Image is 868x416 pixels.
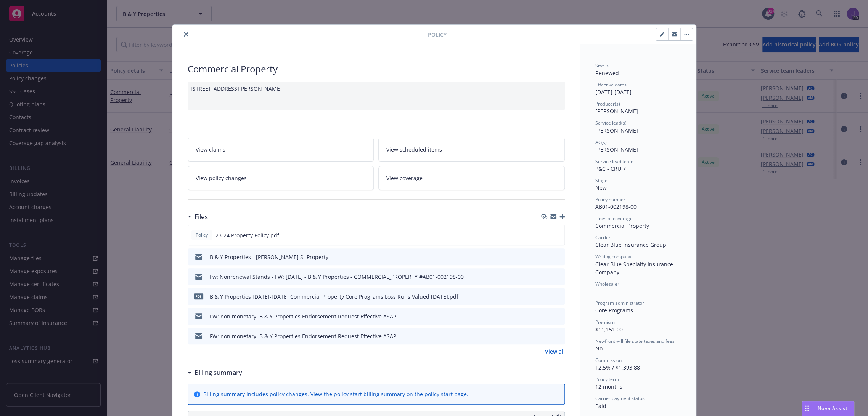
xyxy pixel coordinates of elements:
button: download file [543,332,549,340]
span: Lines of coverage [595,215,633,222]
span: 12.5% / $1,393.88 [595,364,640,371]
div: B & Y Properties [DATE]-[DATE] Commercial Property Core Programs Loss Runs Valued [DATE].pdf [210,293,458,301]
button: preview file [555,253,562,261]
a: View policy changes [188,166,374,190]
span: View coverage [386,174,423,182]
a: View coverage [378,166,565,190]
span: Core Programs [595,307,633,314]
div: [DATE] - [DATE] [595,82,681,96]
span: Renewed [595,69,619,77]
span: No [595,345,603,352]
span: Carrier [595,234,611,241]
span: [PERSON_NAME] [595,146,638,153]
button: Nova Assist [802,401,854,416]
button: download file [543,312,549,320]
span: AB01-002198-00 [595,203,637,210]
span: - [595,288,597,295]
div: Fw: Nonrenewal Stands - FW: [DATE] - B & Y Properties - COMMERCIAL_PROPERTY #AB01-002198-00 [210,273,464,281]
div: FW: non monetary: B & Y Properties Endorsement Request Effective ASAP [210,332,396,340]
span: Commission [595,357,622,363]
div: Drag to move [802,401,812,416]
span: Premium [595,319,615,325]
span: $11,151.00 [595,326,623,333]
span: Program administrator [595,300,644,306]
button: preview file [555,231,561,239]
span: P&C - CRU 7 [595,165,626,172]
div: Commercial Property [188,62,565,75]
span: Policy number [595,196,625,203]
span: Service lead team [595,158,633,165]
button: preview file [555,332,562,340]
span: Stage [595,177,608,184]
span: Policy [194,232,209,238]
span: Writing company [595,253,631,260]
span: Effective dates [595,82,627,88]
div: Billing summary includes policy changes. View the policy start billing summary on the . [203,390,468,398]
a: policy start page [424,390,467,398]
span: Nova Assist [818,405,848,411]
span: Service lead(s) [595,120,627,126]
button: close [182,30,191,39]
h3: Billing summary [194,368,242,378]
a: View all [545,347,565,355]
button: download file [543,253,549,261]
span: Paid [595,402,606,410]
a: View scheduled items [378,138,565,162]
div: [STREET_ADDRESS][PERSON_NAME] [188,82,565,110]
span: View claims [196,146,225,154]
h3: Files [194,212,208,222]
span: Newfront will file state taxes and fees [595,338,675,344]
span: [PERSON_NAME] [595,107,638,115]
button: download file [543,293,549,301]
span: Carrier payment status [595,395,645,402]
span: Wholesaler [595,281,619,287]
a: View claims [188,138,374,162]
span: 23-24 Property Policy.pdf [215,231,279,239]
span: Status [595,62,609,69]
span: Clear Blue Insurance Group [595,241,666,248]
span: Policy term [595,376,619,382]
button: download file [543,273,549,281]
div: B & Y Properties - [PERSON_NAME] St Property [210,253,328,261]
span: 12 months [595,383,622,390]
div: Files [188,212,208,222]
span: Policy [428,30,447,38]
span: Producer(s) [595,101,620,107]
span: View scheduled items [386,146,442,154]
div: Billing summary [188,368,242,378]
span: View policy changes [196,174,247,182]
span: Commercial Property [595,222,649,229]
span: Clear Blue Specialty Insurance Company [595,261,675,276]
span: pdf [194,293,203,299]
button: preview file [555,273,562,281]
button: preview file [555,312,562,320]
button: preview file [555,293,562,301]
span: [PERSON_NAME] [595,127,638,134]
div: FW: non monetary: B & Y Properties Endorsement Request Effective ASAP [210,312,396,320]
span: New [595,184,607,191]
span: AC(s) [595,139,607,146]
button: download file [542,231,548,239]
